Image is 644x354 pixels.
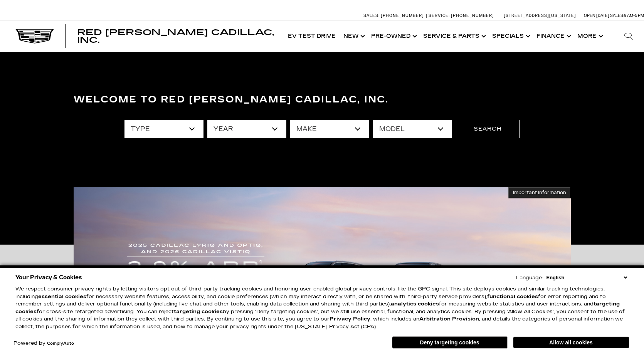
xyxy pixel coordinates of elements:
span: [PHONE_NUMBER] [381,13,424,18]
span: Service: [429,13,450,18]
h3: Welcome to Red [PERSON_NAME] Cadillac, Inc. [74,92,571,107]
select: Language Select [545,274,629,281]
button: Important Information [508,187,571,198]
span: Red [PERSON_NAME] Cadillac, Inc. [77,28,274,45]
strong: functional cookies [487,294,538,300]
a: EV Test Drive [284,21,340,52]
a: Sales: [PHONE_NUMBER] [363,13,426,18]
strong: targeting cookies [174,309,223,315]
a: Red [PERSON_NAME] Cadillac, Inc. [77,29,276,44]
button: More [573,21,605,52]
span: Important Information [513,190,566,196]
button: Deny targeting cookies [392,336,508,349]
span: [PHONE_NUMBER] [451,13,494,18]
a: Pre-Owned [367,21,419,52]
span: Open [DATE] [584,13,609,18]
strong: targeting cookies [15,301,620,315]
a: Privacy Policy [330,316,370,322]
a: Finance [533,21,573,52]
button: Allow all cookies [513,337,629,348]
a: ComplyAuto [47,341,74,346]
a: Specials [488,21,533,52]
span: Sales: [610,13,624,18]
span: 9 AM-6 PM [624,13,644,18]
strong: essential cookies [38,294,86,300]
span: Your Privacy & Cookies [15,272,82,283]
select: Filter by make [290,120,369,138]
img: Cadillac Dark Logo with Cadillac White Text [15,29,54,44]
a: New [340,21,367,52]
a: [STREET_ADDRESS][US_STATE] [504,13,576,18]
p: We respect consumer privacy rights by letting visitors opt out of third-party tracking cookies an... [15,285,629,331]
strong: analytics cookies [391,301,439,307]
select: Filter by model [373,120,452,138]
div: Language: [516,275,543,280]
a: Service: [PHONE_NUMBER] [426,13,496,18]
select: Filter by type [124,120,203,138]
a: Service & Parts [419,21,488,52]
span: Sales: [363,13,380,18]
button: Search [456,120,520,138]
strong: Arbitration Provision [419,316,479,322]
div: Powered by [13,341,74,346]
select: Filter by year [207,120,286,138]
